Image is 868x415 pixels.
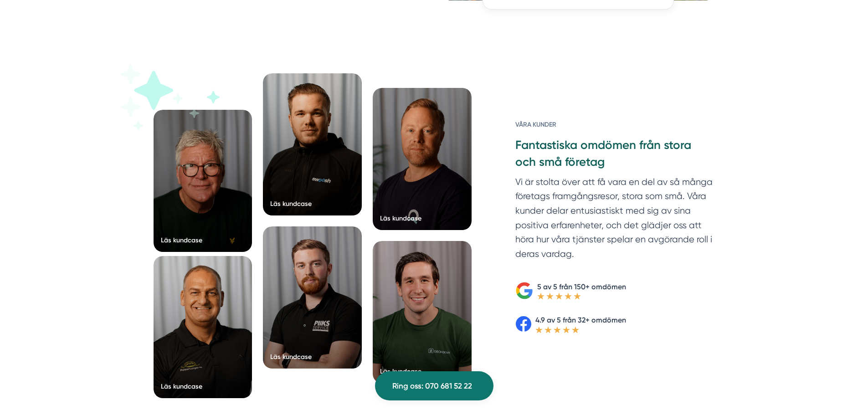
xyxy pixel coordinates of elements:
[270,352,312,361] div: Läs kundcase
[515,120,714,137] h6: Våra kunder
[373,241,472,383] a: Läs kundcase
[154,110,252,252] a: Läs kundcase
[392,380,472,392] span: Ring oss: 070 681 52 22
[373,88,472,230] a: Läs kundcase
[263,226,362,369] a: Läs kundcase
[515,137,714,174] h3: Fantastiska omdömen från stora och små företag
[263,73,362,215] a: Läs kundcase
[154,256,252,398] a: Läs kundcase
[380,214,421,223] div: Läs kundcase
[535,314,626,326] p: 4.9 av 5 från 32+ omdömen
[270,199,312,208] div: Läs kundcase
[161,236,202,245] div: Läs kundcase
[375,371,493,400] a: Ring oss: 070 681 52 22
[515,175,714,266] p: Vi är stolta över att få vara en del av så många företags framgångsresor, stora som små. Våra kun...
[161,382,202,391] div: Läs kundcase
[537,281,626,292] p: 5 av 5 från 150+ omdömen
[380,367,421,376] div: Läs kundcase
